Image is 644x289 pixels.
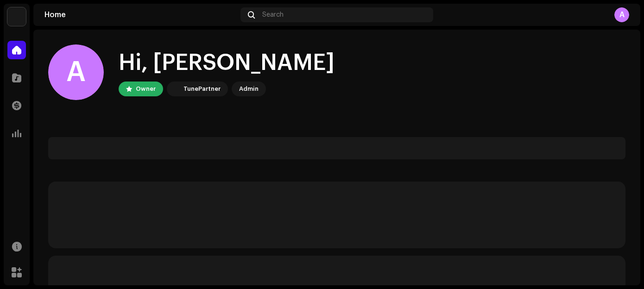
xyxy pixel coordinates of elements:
div: A [614,7,629,22]
div: Home [44,11,237,19]
img: bb549e82-3f54-41b5-8d74-ce06bd45c366 [7,7,26,26]
div: A [48,44,104,100]
div: Owner [136,83,156,94]
span: Search [262,11,284,19]
div: Hi, [PERSON_NAME] [119,48,335,78]
div: TunePartner [183,83,221,94]
img: bb549e82-3f54-41b5-8d74-ce06bd45c366 [169,83,180,94]
div: Admin [239,83,259,94]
